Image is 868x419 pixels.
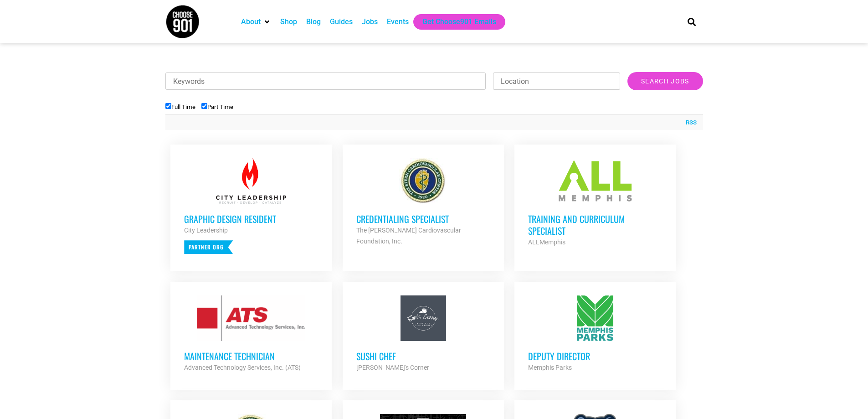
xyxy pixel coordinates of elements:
input: Full Time [165,103,171,109]
a: Sushi Chef [PERSON_NAME]'s Corner [343,282,504,387]
a: Training and Curriculum Specialist ALLMemphis [514,145,676,261]
a: Shop [280,16,297,27]
nav: Main nav [236,14,672,30]
h3: Maintenance Technician [184,350,318,362]
strong: ALLMemphis [528,238,565,246]
h3: Credentialing Specialist [356,213,490,225]
a: Blog [306,16,321,27]
label: Part Time [201,103,233,110]
a: Guides [330,16,353,27]
a: Graphic Design Resident City Leadership Partner Org [170,145,332,268]
a: Jobs [362,16,378,27]
input: Location [493,72,620,90]
a: Maintenance Technician Advanced Technology Services, Inc. (ATS) [170,282,332,387]
a: Deputy Director Memphis Parks [514,282,676,387]
a: RSS [681,118,697,127]
strong: Advanced Technology Services, Inc. (ATS) [184,364,301,371]
div: Search [684,14,699,29]
label: Full Time [165,103,195,110]
h3: Sushi Chef [356,350,490,362]
strong: [PERSON_NAME]'s Corner [356,364,429,371]
strong: City Leadership [184,227,228,234]
strong: Memphis Parks [528,364,572,371]
p: Partner Org [184,240,233,254]
a: Events [387,16,409,27]
a: Get Choose901 Emails [422,16,496,27]
input: Keywords [165,72,486,90]
h3: Graphic Design Resident [184,213,318,225]
a: Credentialing Specialist The [PERSON_NAME] Cardiovascular Foundation, Inc. [343,145,504,260]
a: About [241,16,261,27]
h3: Deputy Director [528,350,662,362]
h3: Training and Curriculum Specialist [528,213,662,237]
input: Search Jobs [627,72,703,90]
strong: The [PERSON_NAME] Cardiovascular Foundation, Inc. [356,227,461,245]
div: About [236,14,276,30]
input: Part Time [201,103,207,109]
